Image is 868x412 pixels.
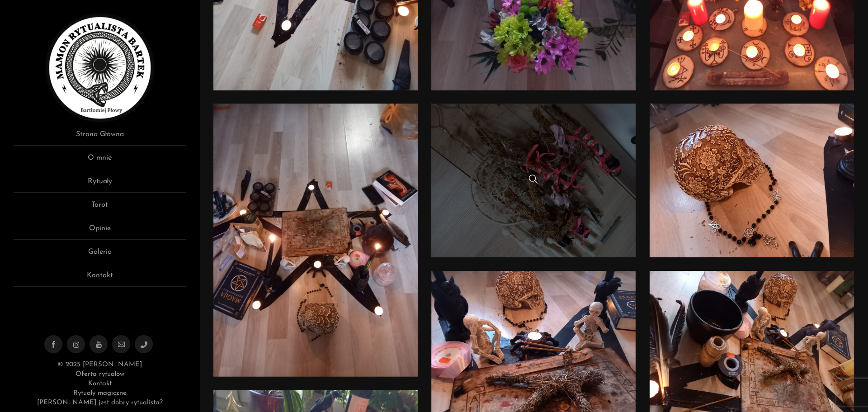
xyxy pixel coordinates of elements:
a: Rytuały [14,176,186,193]
a: [PERSON_NAME] jest dobry rytualista? [37,399,163,406]
a: O mnie [14,152,186,169]
a: Kontakt [88,380,112,387]
a: Tarot [14,199,186,216]
a: Rytuały magiczne [73,390,127,397]
a: Strona Główna [14,129,186,146]
a: Opinie [14,223,186,240]
a: Galeria [14,246,186,263]
img: Rytualista Bartek [46,14,154,122]
a: Oferta rytuałów [75,371,124,378]
a: Kontakt [14,270,186,287]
